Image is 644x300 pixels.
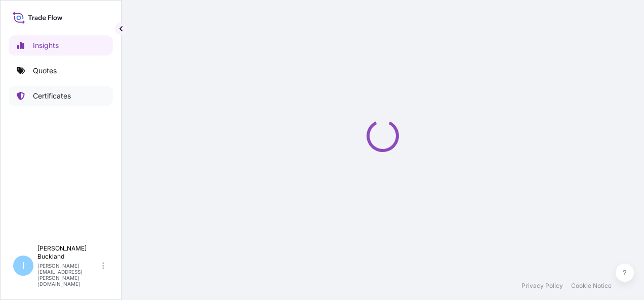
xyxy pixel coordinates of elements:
[9,86,113,106] a: Certificates
[521,282,563,290] a: Privacy Policy
[33,66,57,76] p: Quotes
[33,91,71,101] p: Certificates
[33,40,59,51] p: Insights
[9,35,113,56] a: Insights
[22,261,25,271] span: I
[37,244,100,261] p: [PERSON_NAME] Buckland
[37,263,100,287] p: [PERSON_NAME][EMAIL_ADDRESS][PERSON_NAME][DOMAIN_NAME]
[571,282,612,290] a: Cookie Notice
[9,61,113,81] a: Quotes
